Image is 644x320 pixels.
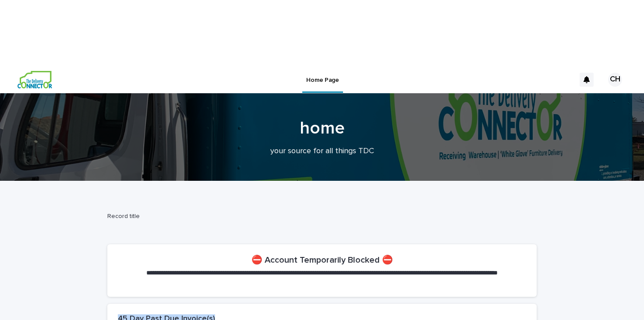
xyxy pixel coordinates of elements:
img: aCWQmA6OSGG0Kwt8cj3c [18,71,52,88]
p: your source for all things TDC [147,147,497,156]
p: Home Page [306,66,339,84]
h1: home [107,118,537,139]
a: Home Page [302,66,343,91]
div: CH [608,73,622,87]
h2: ⛔️ Account Temporarily Blocked ⛔️ [251,255,393,265]
h2: Record title [107,213,533,220]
